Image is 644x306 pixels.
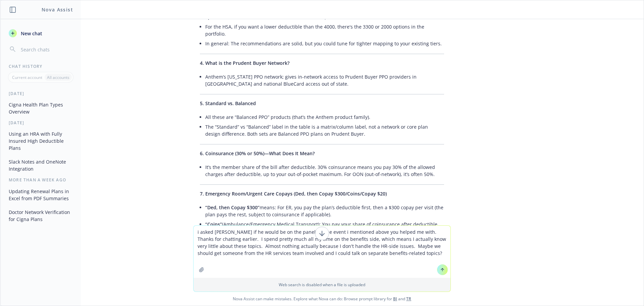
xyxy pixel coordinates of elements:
button: Using an HRA with Fully Insured High Deductible Plans [6,128,75,154]
span: 6. Coinsurance (30% or 50%)—What Does It Mean? [200,150,315,157]
span: Nova Assist can make mistakes. Explore what Nova can do: Browse prompt library for and [3,292,641,306]
li: In general: The recommendations are solid, but you could tune for tighter mapping to your existin... [205,39,444,48]
li: Anthem’s [US_STATE] PPO network; gives in-network access to Prudent Buyer PPO providers in [GEOGR... [205,72,444,89]
textarea: i asked [PERSON_NAME] if he would be on the panel for the event i mentioned above you helped me w... [194,226,450,278]
button: Slack Notes and OneNote Integration [6,156,75,174]
span: 4. What is the Prudent Buyer Network? [200,60,289,66]
div: More than a week ago [1,177,81,183]
div: Chat History [1,63,81,69]
li: means: For ER, you pay the plan’s deductible first, then a $300 copay per visit (the plan pays th... [205,203,444,219]
div: [DATE] [1,120,81,126]
input: Search chats [19,45,73,54]
p: All accounts [47,75,69,80]
span: New chat [19,30,42,37]
span: “Ded, then Copay $300” [205,204,260,211]
li: (Ambulance/Emergency Medical Transport): You pay your share of coinsurance after deductible. [205,219,444,229]
p: Current account [12,75,42,80]
span: 7. Emergency Room/Urgent Care Copays (Ded, then Copay $300/Coins/Copay $20) [200,190,387,197]
button: Cigna Health Plan Types Overview [6,99,75,117]
li: The “Standard” vs “Balanced” label in the table is a matrix/column label, not a network or core p... [205,122,444,139]
h1: Nova Assist [42,6,73,13]
li: It’s the member share of the bill after deductible. 30% coinsurance means you pay 30% of the allo... [205,162,444,179]
p: Web search is disabled when a file is uploaded [198,282,446,288]
button: New chat [6,27,75,39]
span: 5. Standard vs. Balanced [200,100,256,106]
div: [DATE] [1,91,81,96]
li: All these are “Balanced PPO” products (that’s the Anthem product family). [205,112,444,122]
button: Updating Renewal Plans in Excel from PDF Summaries [6,186,75,204]
span: “Coins” [205,221,222,227]
a: BI [393,296,397,302]
button: Doctor Network Verification for Cigna Plans [6,207,75,225]
a: TR [406,296,411,302]
li: For the HSA, if you want a lower deductible than the 4000, there's the 3300 or 2000 options in th... [205,22,444,39]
